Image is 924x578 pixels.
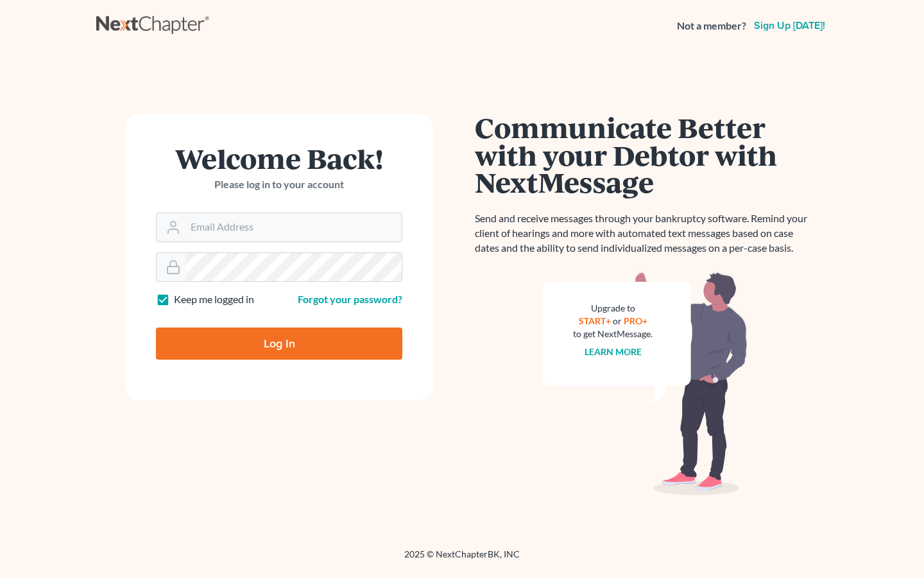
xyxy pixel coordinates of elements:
input: Email Address [185,213,402,241]
div: 2025 © NextChapterBK, INC [96,548,828,571]
div: Upgrade to [573,302,653,315]
label: Keep me logged in [174,292,254,307]
span: or [613,315,622,326]
h1: Communicate Better with your Debtor with NextMessage [475,114,815,196]
a: START+ [579,315,611,326]
a: PRO+ [624,315,647,326]
div: to get NextMessage. [573,328,653,340]
input: Log In [156,328,402,360]
img: nextmessage_bg-59042aed3d76b12b5cd301f8e5b87938c9018125f34e5fa2b7a6b67550977c72.svg [542,271,748,496]
h1: Welcome Back! [156,144,402,172]
a: Sign up [DATE]! [751,21,828,31]
a: Learn more [585,346,642,357]
a: Forgot your password? [298,293,402,305]
p: Send and receive messages through your bankruptcy software. Remind your client of hearings and mo... [475,211,815,256]
p: Please log in to your account [156,177,402,192]
strong: Not a member? [677,19,746,33]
